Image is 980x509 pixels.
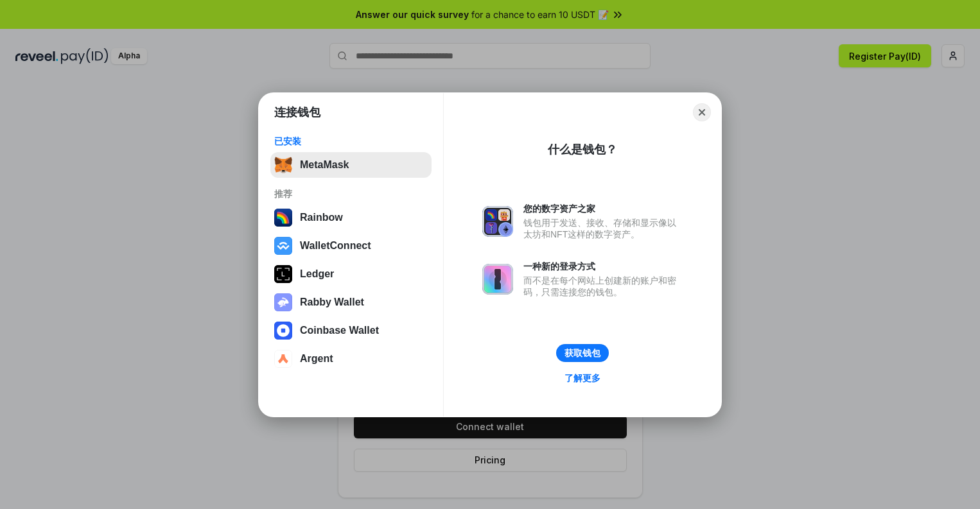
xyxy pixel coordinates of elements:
div: 推荐 [274,188,428,200]
img: svg+xml,%3Csvg%20fill%3D%22none%22%20height%3D%2233%22%20viewBox%3D%220%200%2035%2033%22%20width%... [274,156,292,174]
button: WalletConnect [270,233,432,259]
div: Rainbow [300,212,343,223]
img: svg+xml,%3Csvg%20width%3D%22120%22%20height%3D%22120%22%20viewBox%3D%220%200%20120%20120%22%20fil... [274,209,292,227]
button: 获取钱包 [556,344,609,362]
div: Argent [300,353,333,365]
div: 您的数字资产之家 [523,203,683,214]
img: svg+xml,%3Csvg%20xmlns%3D%22http%3A%2F%2Fwww.w3.org%2F2000%2Fsvg%22%20fill%3D%22none%22%20viewBox... [274,293,292,311]
div: 一种新的登录方式 [523,261,683,272]
img: svg+xml,%3Csvg%20xmlns%3D%22http%3A%2F%2Fwww.w3.org%2F2000%2Fsvg%22%20width%3D%2228%22%20height%3... [274,265,292,283]
button: Rabby Wallet [270,289,432,315]
button: Close [693,103,711,121]
img: svg+xml,%3Csvg%20width%3D%2228%22%20height%3D%2228%22%20viewBox%3D%220%200%2028%2028%22%20fill%3D... [274,237,292,255]
div: MetaMask [300,159,349,171]
div: WalletConnect [300,240,371,252]
div: 获取钱包 [564,347,600,359]
div: Coinbase Wallet [300,325,379,336]
div: 什么是钱包？ [548,142,617,157]
button: Rainbow [270,205,432,230]
button: Coinbase Wallet [270,318,432,343]
h1: 连接钱包 [274,105,320,120]
div: 钱包用于发送、接收、存储和显示像以太坊和NFT这样的数字资产。 [523,217,683,240]
button: MetaMask [270,152,432,178]
img: svg+xml,%3Csvg%20width%3D%2228%22%20height%3D%2228%22%20viewBox%3D%220%200%2028%2028%22%20fill%3D... [274,350,292,368]
a: 了解更多 [557,370,608,386]
div: Ledger [300,268,334,280]
img: svg+xml,%3Csvg%20xmlns%3D%22http%3A%2F%2Fwww.w3.org%2F2000%2Fsvg%22%20fill%3D%22none%22%20viewBox... [482,206,513,237]
div: Rabby Wallet [300,297,364,308]
div: 已安装 [274,135,428,147]
button: Argent [270,346,432,372]
button: Ledger [270,261,432,287]
div: 而不是在每个网站上创建新的账户和密码，只需连接您的钱包。 [523,275,683,298]
img: svg+xml,%3Csvg%20xmlns%3D%22http%3A%2F%2Fwww.w3.org%2F2000%2Fsvg%22%20fill%3D%22none%22%20viewBox... [482,264,513,295]
div: 了解更多 [564,372,600,384]
img: svg+xml,%3Csvg%20width%3D%2228%22%20height%3D%2228%22%20viewBox%3D%220%200%2028%2028%22%20fill%3D... [274,322,292,340]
